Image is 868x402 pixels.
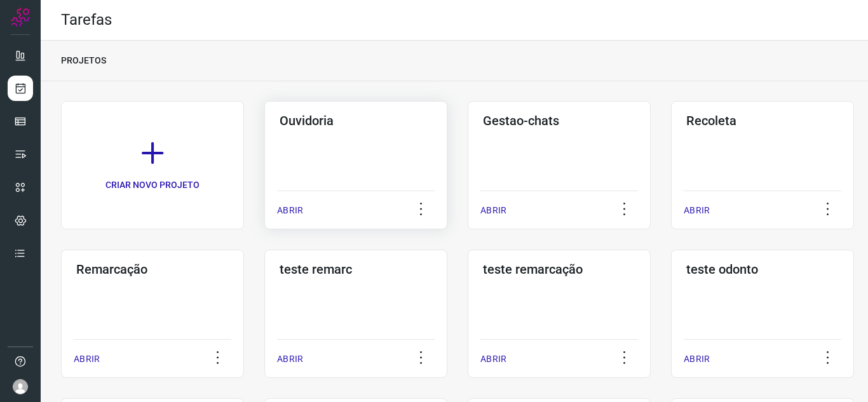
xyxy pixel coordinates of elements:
[686,113,839,128] h3: Recoleta
[277,204,303,217] p: ABRIR
[76,262,229,277] h3: Remarcação
[483,113,635,128] h3: Gestao-chats
[483,262,635,277] h3: teste remarcação
[280,262,432,277] h3: teste remarc
[684,352,710,366] p: ABRIR
[277,352,303,366] p: ABRIR
[280,113,432,128] h3: Ouvidoria
[74,352,100,366] p: ABRIR
[105,178,200,192] p: CRIAR NOVO PROJETO
[480,204,506,217] p: ABRIR
[61,54,106,67] p: PROJETOS
[11,8,30,27] img: Logo
[684,204,710,217] p: ABRIR
[61,11,112,29] h2: Tarefas
[13,379,28,394] img: avatar-user-boy.jpg
[686,262,839,277] h3: teste odonto
[480,352,506,366] p: ABRIR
